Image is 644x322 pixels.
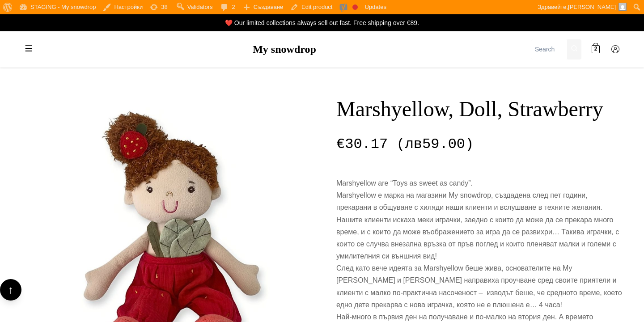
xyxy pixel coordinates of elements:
[253,43,316,55] a: My snowdrop
[531,39,567,59] input: Search
[336,136,388,153] span: 30.17
[568,4,616,10] span: [PERSON_NAME]
[587,41,605,59] a: 2
[352,4,358,10] div: Focus keyphrase not set
[336,96,624,122] h1: Marshyellow, Doll, Strawberry
[594,45,597,54] span: 2
[20,40,38,58] label: Toggle mobile menu
[336,189,624,262] p: Marshyellow е марка на магазини My snowdrop, създадена след пет години, прекарани в общуване с хи...
[405,136,465,153] span: 59.00
[336,136,345,153] span: €
[405,136,422,153] span: лв
[336,177,624,189] p: Marshyellow are “Toys as sweet as candy”.
[396,136,474,153] span: ( )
